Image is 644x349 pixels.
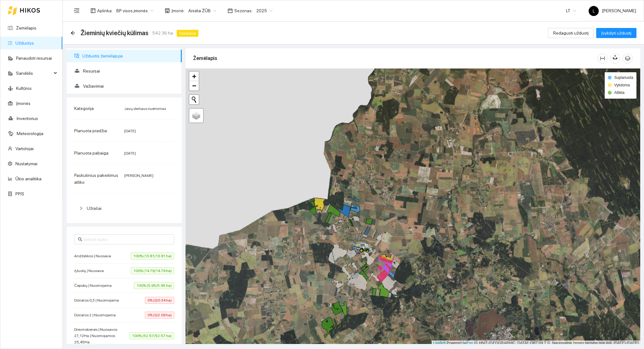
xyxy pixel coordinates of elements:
span: Resursai [83,65,177,77]
span: 100% (5.95/5.95 ha) [134,282,174,289]
div: Užrašai [74,201,174,215]
a: Žemėlapis [16,25,36,30]
span: Javų derliaus nuėmimas [124,106,166,111]
span: Vykdoma [177,30,198,37]
span: Užduotis žemėlapyje [82,50,177,62]
a: Esri [467,341,473,345]
span: Žieminių kviečių kūlimas [80,28,148,38]
a: Zoom out [189,81,199,90]
a: Kultūros [16,86,32,91]
span: Vykdoma [614,83,630,87]
span: Suplanuota [614,75,633,80]
span: + [192,72,196,80]
span: 2025 [256,6,273,15]
span: 100% (14.79/14.79 ha) [131,267,174,274]
span: Kategorija [74,106,94,111]
span: LT [566,6,576,15]
span: menu-fold [74,8,80,14]
span: 542.36 ha [152,30,173,36]
span: [PERSON_NAME] [589,8,636,13]
span: right [79,206,83,210]
a: Vartotojai [15,146,34,151]
span: [PERSON_NAME] [124,173,153,178]
span: column-width [598,56,607,61]
span: Čepokų | Nuomojama [74,282,115,289]
div: | Powered by © HNIT-[GEOGRAPHIC_DATA]; ORT10LT ©, Nacionalinė žemės tarnyba prie AM, [DATE]-[DATE] [432,341,640,346]
a: Ūkio analitika [15,176,42,181]
span: Donatos 0,3 | Nuomojama [74,297,122,303]
a: Panaudoti resursai [16,56,52,61]
span: Drevinskienės | Nuosavos 27,12Ha | Nuomojamos 25,45Ha [74,326,130,345]
a: Layers [189,109,203,123]
span: Planuota pabaiga [74,150,108,155]
span: Planuota pradžia [74,128,107,133]
span: arrow-left [70,30,75,35]
span: calendar [228,8,233,13]
span: Arsėta ŽŪB [188,6,216,15]
span: Įvykdyti užduotį [601,30,631,36]
a: Leaflet [433,341,445,345]
div: Atgal [70,30,75,36]
span: Sezonas : [234,7,253,14]
button: menu-fold [70,4,83,17]
span: Važiavimai [83,80,177,92]
span: − [192,82,196,90]
button: Įvykdyti užduotį [596,28,636,38]
span: 0% (0/0.34 ha) [145,297,174,304]
span: Įmonė : [171,7,185,14]
a: Nustatymai [15,161,37,166]
span: Paskutinius pakeitimus atliko [74,173,118,185]
span: [DATE] [124,151,136,155]
span: Ąžuolų | Nuosava [74,268,107,274]
input: Ieškoti lauko [84,236,170,243]
span: Atlikta [614,90,625,95]
span: shop [165,8,170,13]
span: 100% (52.57/52.57 ha) [130,332,174,339]
span: [DATE] [124,129,136,133]
a: Užduotys [15,41,34,46]
span: Aplinka : [97,7,113,14]
a: Meteorologija [17,131,43,136]
a: Redaguoti užduotį [548,30,594,35]
span: 100% (13.81/13.81 ha) [131,253,174,259]
button: column-width [597,53,608,63]
span: BP visos įmonės [116,6,153,15]
div: Žemėlapis [193,49,597,67]
span: Donatos 2 | Nuomojama [74,312,119,318]
span: search [78,237,82,242]
span: layout [91,8,96,13]
a: Inventorius [17,116,38,121]
button: Redaguoti užduotį [548,28,594,38]
span: Sandėlis [16,67,52,79]
span: L [593,6,595,16]
span: Redaguoti užduotį [553,30,589,36]
a: Įmonės [16,101,31,106]
button: Initiate a new search [189,95,199,104]
span: Užrašai [87,206,102,211]
span: 0% (0/2.09 ha) [145,312,174,319]
span: Andželikos | Nuosava [74,253,114,259]
span: | [474,341,475,345]
a: PPIS [15,191,24,196]
a: Zoom in [189,72,199,81]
